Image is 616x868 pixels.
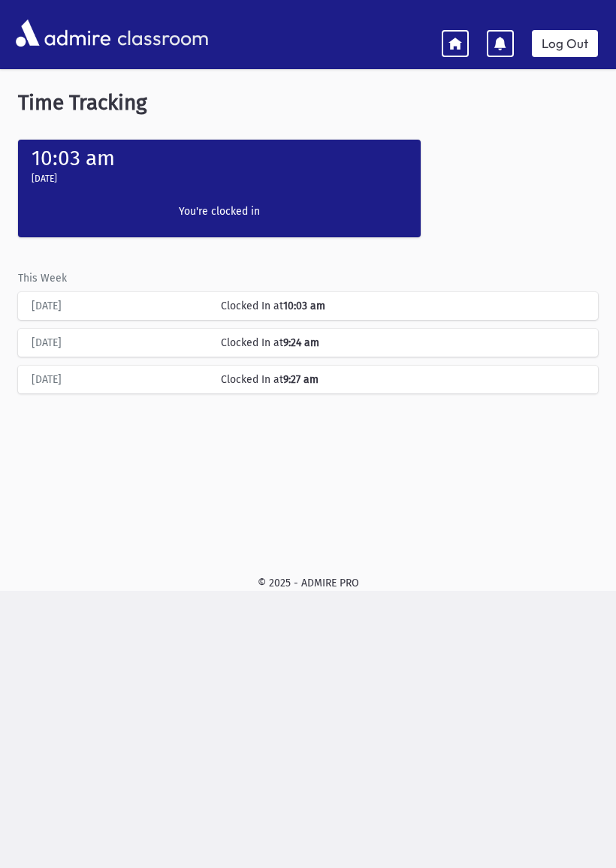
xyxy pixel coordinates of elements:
label: 10:03 am [32,146,115,170]
label: This Week [18,270,67,286]
label: You're clocked in [130,203,309,219]
div: Clocked In at [213,298,592,314]
img: AdmirePro [12,16,114,50]
div: Clocked In at [213,335,592,351]
a: Log Out [532,30,598,57]
label: [DATE] [32,172,57,185]
div: [DATE] [24,298,213,314]
b: 9:27 am [283,373,319,386]
span: classroom [114,14,209,53]
div: [DATE] [24,335,213,351]
div: © 2025 - ADMIRE PRO [12,575,604,591]
div: [DATE] [24,372,213,387]
b: 9:24 am [283,336,319,349]
div: Clocked In at [213,372,592,387]
b: 10:03 am [283,300,325,312]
